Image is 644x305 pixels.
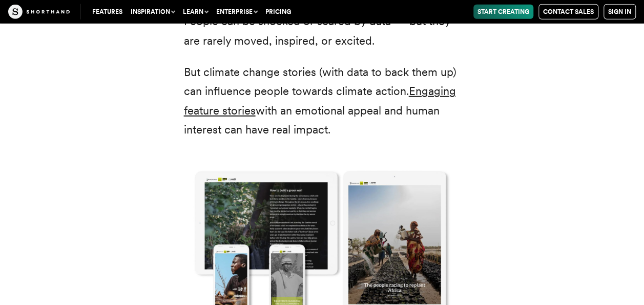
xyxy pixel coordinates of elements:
p: But climate change stories (with data to back them up) can influence people towards climate actio... [184,63,461,140]
p: People can be shocked or scared by data — but they are rarely moved, inspired, or excited. [184,12,461,50]
a: Engaging feature stories [184,84,456,117]
button: Inspiration [127,5,179,19]
a: Pricing [261,5,295,19]
img: The Craft [8,5,70,19]
a: Contact Sales [538,4,598,20]
button: Enterprise [212,5,261,19]
a: Sign in [604,4,636,20]
button: Learn [179,5,212,19]
a: Start Creating [473,5,533,19]
a: Features [88,5,127,19]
